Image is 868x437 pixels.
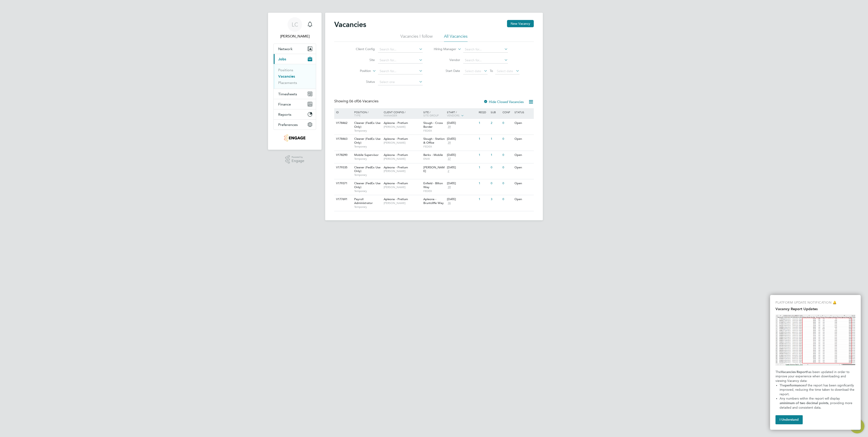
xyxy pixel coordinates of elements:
[501,108,513,116] div: Conf
[284,134,305,142] img: romaxrecruitment-logo-retina.png
[335,195,351,204] div: V177691
[775,370,781,374] span: The
[384,201,421,205] span: [PERSON_NAME]
[335,135,351,143] div: V178463
[780,401,853,410] span: , providing more detailed and consistent data.
[278,47,293,51] span: Network
[423,153,443,157] span: Berks - Mobile
[384,141,421,145] span: [PERSON_NAME]
[334,20,366,29] h2: Vacancies
[501,135,513,143] div: 0
[423,113,439,117] span: Site Group
[292,22,298,27] span: LC
[384,169,421,173] span: [PERSON_NAME]
[335,163,351,172] div: V179335
[447,153,476,157] div: [DATE]
[354,145,381,148] span: Temporary
[775,307,855,311] h2: Vacancy Report Updates
[378,57,423,64] input: Search for...
[423,145,445,148] span: FEDEX
[378,79,423,85] input: Select one
[501,163,513,172] div: 0
[775,315,855,366] img: Highlight Columns with Numbers in the Vacancies Report
[351,108,383,119] div: Position /
[423,121,443,129] span: Slough - Cross Border
[780,397,841,405] span: Any numbers within the report will display a
[423,165,445,173] span: [PERSON_NAME]
[490,195,501,204] div: 3
[278,123,298,127] span: Preferences
[384,197,408,201] span: Apleona - Pretium
[335,151,351,159] div: V178290
[501,119,513,127] div: 0
[434,69,460,73] label: Start Date
[513,135,533,143] div: Open
[430,47,456,52] label: Hiring Manager
[423,129,445,133] span: FEDEX
[770,295,861,430] div: Vacancy Report Updates
[447,169,450,173] span: 2
[447,197,476,201] div: [DATE]
[378,46,423,53] input: Search for...
[490,179,501,188] div: 0
[447,125,451,129] span: 39
[273,17,316,39] a: Go to account details
[447,157,451,161] span: 37
[349,99,378,103] span: 06 Vacancies
[345,69,371,73] label: Position
[775,415,803,424] button: I Understand
[292,155,304,159] span: Powered by
[447,182,476,185] div: [DATE]
[478,151,489,159] div: 1
[501,151,513,159] div: 0
[334,99,379,104] div: Showing
[354,181,380,189] span: Cleaner (FedEx Use Only)
[447,121,476,125] div: [DATE]
[490,119,501,127] div: 2
[497,69,513,73] span: Select date
[423,157,445,161] span: ENW
[465,69,481,73] span: Select date
[278,92,297,96] span: Timesheets
[384,137,408,141] span: Apleona - Pretium
[278,102,291,106] span: Finance
[513,163,533,172] div: Open
[354,173,381,177] span: Temporary
[354,165,380,173] span: Cleaner (FedEx Use Only)
[349,99,357,103] span: 06 of
[447,113,460,117] span: Vendors
[488,68,494,74] span: To
[447,185,451,189] span: 39
[423,181,443,189] span: Enfield - Bilton Way
[383,108,422,119] div: Client Config /
[354,205,381,209] span: Temporary
[447,201,451,205] span: 36
[513,195,533,204] div: Open
[354,137,380,145] span: Cleaner (FedEx Use Only)
[354,129,381,133] span: Temporary
[490,108,501,116] div: Sub
[781,401,828,405] strong: minimum of two decimal points
[335,179,351,188] div: V179371
[292,159,304,163] span: Engage
[278,112,291,117] span: Reports
[490,151,501,159] div: 1
[785,383,804,387] strong: performance
[354,197,373,205] span: Payroll Administrator
[349,80,375,84] label: Status
[513,151,533,159] div: Open
[447,137,476,141] div: [DATE]
[384,185,421,189] span: [PERSON_NAME]
[423,189,445,193] span: FEDEX
[384,121,408,125] span: Apleona - Pretium
[513,179,533,188] div: Open
[490,163,501,172] div: 0
[335,119,351,127] div: V178462
[446,108,478,120] div: Start /
[483,100,524,104] label: Hide Closed Vacancies
[354,113,361,117] span: Type
[400,34,433,42] li: Vacancies I follow
[434,58,460,62] label: Vendor
[354,189,381,193] span: Temporary
[513,119,533,127] div: Open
